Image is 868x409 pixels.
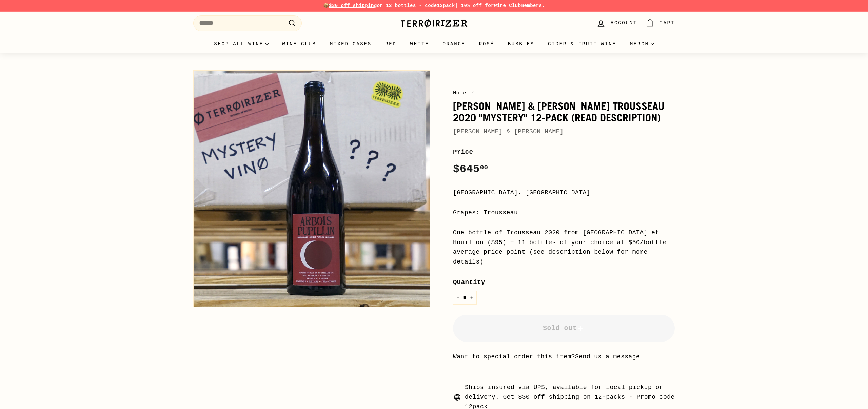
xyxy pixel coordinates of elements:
a: Red [378,35,403,53]
a: Mixed Cases [323,35,378,53]
a: Cider & Fruit Wine [541,35,623,53]
div: Primary [180,35,688,53]
span: Sold out [543,324,585,332]
button: Sold out [453,315,675,342]
span: Account [611,19,637,27]
a: Wine Club [494,3,521,8]
strong: 12pack [437,3,455,8]
label: Quantity [453,277,675,287]
a: Send us a message [575,353,640,360]
button: Increase item quantity by one [467,291,477,305]
nav: breadcrumbs [453,89,675,97]
div: [GEOGRAPHIC_DATA], [GEOGRAPHIC_DATA] [453,188,675,198]
a: White [403,35,436,53]
summary: Shop all wine [207,35,275,53]
label: Price [453,147,675,157]
button: Reduce item quantity by one [453,291,463,305]
h1: [PERSON_NAME] & [PERSON_NAME] Trousseau 2020 "mystery" 12-pack (read description) [453,100,675,123]
p: 📦 on 12 bottles - code | 10% off for members. [193,2,675,9]
li: Want to special order this item? [453,352,675,362]
img: Renaud Bruyère & Adeline Houillon Trousseau 2020 "mystery" 12-pack (read description) [194,71,430,307]
span: Cart [659,19,675,27]
span: $645 [453,163,488,175]
span: $30 off shipping [329,3,377,8]
input: quantity [453,291,477,305]
div: Grapes: Trousseau [453,208,675,218]
a: Orange [436,35,472,53]
a: [PERSON_NAME] & [PERSON_NAME] [453,128,564,135]
a: Cart [641,13,679,33]
sup: 00 [480,164,488,171]
a: Account [592,13,641,33]
summary: Merch [623,35,661,53]
a: Home [453,90,466,96]
a: Rosé [472,35,501,53]
a: Wine Club [275,35,323,53]
div: One bottle of Trousseau 2020 from [GEOGRAPHIC_DATA] et Houillon ($95) + 11 bottles of your choice... [453,228,675,267]
span: / [469,90,476,96]
a: Bubbles [501,35,541,53]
